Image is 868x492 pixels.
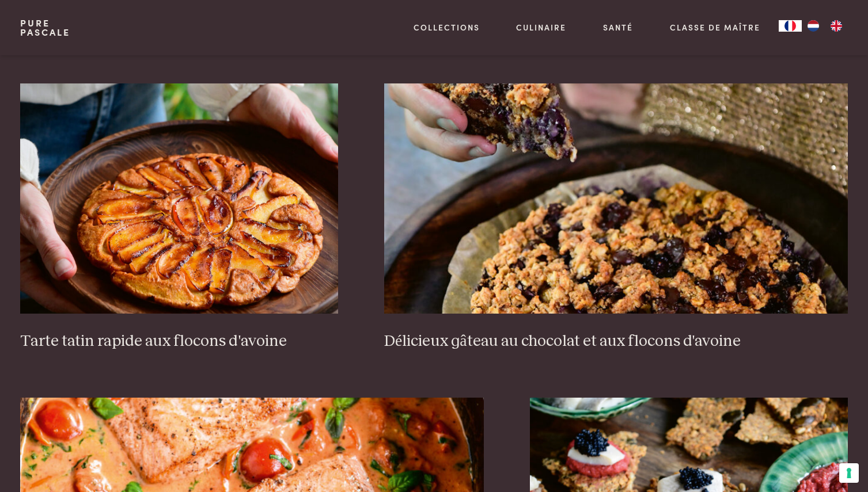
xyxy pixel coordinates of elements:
a: EN [825,20,848,32]
a: FR [779,20,802,32]
a: Santé [603,21,633,33]
aside: Language selected: Français [779,20,848,32]
img: Délicieux gâteau au chocolat et aux flocons d'avoine [384,83,848,314]
a: Délicieux gâteau au chocolat et aux flocons d'avoine Délicieux gâteau au chocolat et aux flocons ... [384,83,848,352]
img: Tarte tatin rapide aux flocons d'avoine [20,83,338,314]
a: Collections [414,21,480,33]
a: PurePascale [20,18,70,37]
a: Tarte tatin rapide aux flocons d'avoine Tarte tatin rapide aux flocons d'avoine [20,83,338,352]
a: NL [802,20,825,32]
a: Classe de maître [670,21,760,33]
h3: Tarte tatin rapide aux flocons d'avoine [20,331,338,352]
button: Vos préférences en matière de consentement pour les technologies de suivi [839,463,859,483]
div: Language [779,20,802,32]
ul: Language list [802,20,848,32]
a: Culinaire [516,21,566,33]
h3: Délicieux gâteau au chocolat et aux flocons d'avoine [384,331,848,352]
